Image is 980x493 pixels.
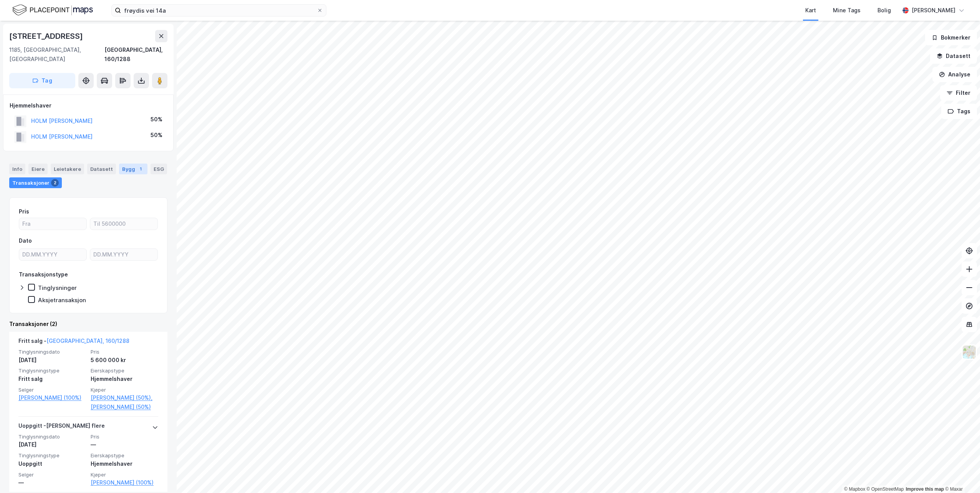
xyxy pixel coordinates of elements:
button: Filter [940,85,977,101]
div: Kart [805,6,816,15]
span: Tinglysningsdato [18,349,86,355]
button: Tag [9,73,75,88]
div: Info [9,164,25,174]
span: Eierskapstype [91,367,158,374]
div: Uoppgitt - [PERSON_NAME] flere [18,421,105,433]
div: [PERSON_NAME] [912,6,955,15]
button: Analyse [932,67,977,82]
div: Eiere [28,164,48,174]
input: DD.MM.YYYY [90,249,157,260]
div: 50% [151,131,162,140]
div: Fritt salg - [18,336,129,349]
a: [PERSON_NAME] (50%) [91,402,158,412]
div: 1185, [GEOGRAPHIC_DATA], [GEOGRAPHIC_DATA] [9,45,104,64]
span: Kjøper [91,387,158,393]
div: Hjemmelshaver [91,459,158,468]
a: [PERSON_NAME] (100%) [91,478,158,487]
div: Uoppgitt [18,459,86,468]
iframe: Chat Widget [942,456,980,493]
span: Pris [91,349,158,355]
span: Tinglysningstype [18,367,86,374]
div: Transaksjonstype [19,270,68,279]
div: Dato [19,236,32,245]
a: Improve this map [906,486,944,492]
div: [DATE] [18,440,86,449]
div: — [18,478,86,487]
span: Kjøper [91,471,158,478]
input: Fra [19,218,86,230]
div: Aksjetransaksjon [38,296,86,304]
div: Pris [19,207,29,216]
span: Selger [18,471,86,478]
span: Pris [91,433,158,440]
div: Bolig [877,6,891,15]
div: Transaksjoner [9,177,62,188]
span: Eierskapstype [91,452,158,459]
input: Søk på adresse, matrikkel, gårdeiere, leietakere eller personer [121,5,317,16]
div: Datasett [87,164,116,174]
input: DD.MM.YYYY [19,249,86,260]
button: Tags [941,104,977,119]
div: Fritt salg [18,374,86,384]
div: [STREET_ADDRESS] [9,30,84,42]
a: [PERSON_NAME] (100%) [18,393,86,402]
div: Mine Tags [833,6,861,15]
img: Z [962,345,977,359]
button: Bokmerker [925,30,977,45]
input: Til 5600000 [90,218,157,230]
div: 2 [51,179,59,187]
div: Hjemmelshaver [91,374,158,384]
div: Leietakere [51,164,84,174]
a: [PERSON_NAME] (50%), [91,393,158,402]
div: Kontrollprogram for chat [942,456,980,493]
div: 5 600 000 kr [91,356,158,365]
a: Mapbox [844,486,865,492]
span: Selger [18,387,86,393]
span: Tinglysningstype [18,452,86,459]
div: 50% [151,115,162,124]
span: Tinglysningsdato [18,433,86,440]
div: 1 [137,165,144,173]
button: Datasett [930,48,977,64]
a: [GEOGRAPHIC_DATA], 160/1288 [46,337,129,344]
div: Tinglysninger [38,284,77,291]
div: [GEOGRAPHIC_DATA], 160/1288 [104,45,167,64]
div: — [91,440,158,449]
img: logo.f888ab2527a4732fd821a326f86c7f29.svg [12,3,93,17]
div: Transaksjoner (2) [9,319,167,329]
div: ESG [151,164,167,174]
div: Hjemmelshaver [10,101,167,110]
div: [DATE] [18,356,86,365]
a: OpenStreetMap [867,486,904,492]
div: Bygg [119,164,147,174]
